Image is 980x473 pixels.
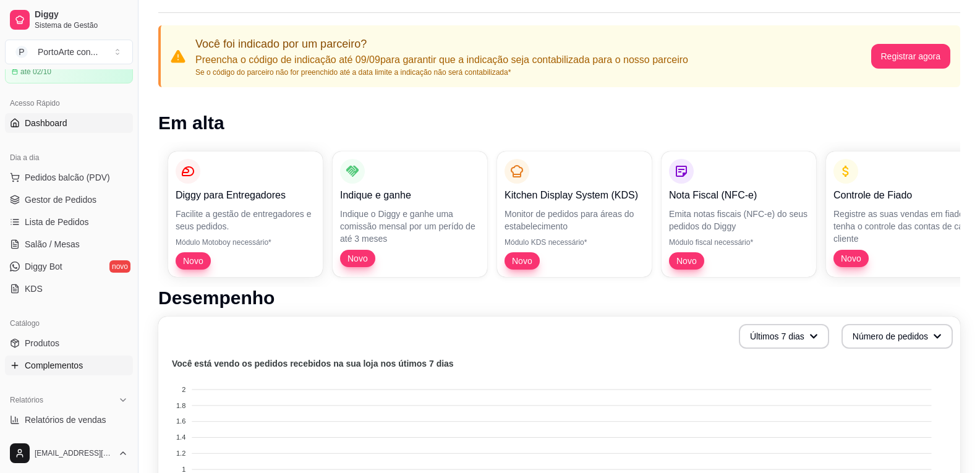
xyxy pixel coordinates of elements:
[176,417,185,425] tspan: 1.6
[176,450,185,457] tspan: 1.2
[172,359,454,369] text: Você está vendo os pedidos recebidos na sua loja nos útimos 7 dias
[25,171,110,184] span: Pedidos balcão (PDV)
[669,188,809,203] p: Nota Fiscal (NFC-e)
[195,67,688,77] p: Se o código do parceiro não for preenchido até a data limite a indicação não será contabilizada*
[497,151,652,277] button: Kitchen Display System (KDS)Monitor de pedidos para áreas do estabelecimentoMódulo KDS necessário...
[842,324,953,349] button: Número de pedidos
[25,238,80,250] span: Salão / Mesas
[5,279,133,299] a: KDS
[25,283,43,295] span: KDS
[5,313,133,333] div: Catálogo
[25,337,59,349] span: Produtos
[25,216,89,228] span: Lista de Pedidos
[25,194,96,206] span: Gestor de Pedidos
[176,237,315,247] p: Módulo Motoboy necessário*
[669,237,809,247] p: Módulo fiscal necessário*
[5,333,133,353] a: Produtos
[340,208,480,245] p: Indique o Diggy e ganhe uma comissão mensal por um perído de até 3 meses
[5,356,133,375] a: Complementos
[20,67,51,77] article: até 02/10
[5,410,133,430] a: Relatórios de vendas
[38,46,98,58] div: PortoArte con ...
[168,151,323,277] button: Diggy para EntregadoresFacilite a gestão de entregadores e seus pedidos.Módulo Motoboy necessário...
[836,252,866,265] span: Novo
[505,208,644,232] p: Monitor de pedidos para áreas do estabelecimento
[833,188,973,203] p: Controle de Fiado
[662,151,816,277] button: Nota Fiscal (NFC-e)Emita notas fiscais (NFC-e) do seus pedidos do DiggyMódulo fiscal necessário*Novo
[25,260,62,273] span: Diggy Bot
[5,432,133,452] a: Relatório de clientes
[178,255,208,267] span: Novo
[505,188,644,203] p: Kitchen Display System (KDS)
[333,151,487,277] button: Indique e ganheIndique o Diggy e ganhe uma comissão mensal por um perído de até 3 mesesNovo
[158,112,960,134] h1: Em alta
[5,113,133,133] a: Dashboard
[25,117,67,129] span: Dashboard
[5,148,133,168] div: Dia a dia
[5,168,133,187] button: Pedidos balcão (PDV)
[10,395,43,405] span: Relatórios
[5,190,133,210] a: Gestor de Pedidos
[833,208,973,245] p: Registre as suas vendas em fiado e tenha o controle das contas de cada cliente
[195,35,688,53] p: Você foi indicado por um parceiro?
[507,255,537,267] span: Novo
[15,46,28,58] span: P
[871,44,951,69] button: Registrar agora
[35,448,113,458] span: [EMAIL_ADDRESS][DOMAIN_NAME]
[5,234,133,254] a: Salão / Mesas
[25,414,106,426] span: Relatórios de vendas
[35,20,128,30] span: Sistema de Gestão
[182,466,185,473] tspan: 1
[176,433,185,441] tspan: 1.4
[505,237,644,247] p: Módulo KDS necessário*
[176,188,315,203] p: Diggy para Entregadores
[340,188,480,203] p: Indique e ganhe
[5,257,133,276] a: Diggy Botnovo
[25,359,83,372] span: Complementos
[671,255,702,267] span: Novo
[5,438,133,468] button: [EMAIL_ADDRESS][DOMAIN_NAME]
[5,5,133,35] a: DiggySistema de Gestão
[176,402,185,409] tspan: 1.8
[195,53,688,67] p: Preencha o código de indicação até 09/09 para garantir que a indicação seja contabilizada para o ...
[35,9,128,20] span: Diggy
[182,386,185,393] tspan: 2
[5,212,133,232] a: Lista de Pedidos
[5,93,133,113] div: Acesso Rápido
[343,252,373,265] span: Novo
[739,324,829,349] button: Últimos 7 dias
[158,287,960,309] h1: Desempenho
[5,40,133,64] button: Select a team
[669,208,809,232] p: Emita notas fiscais (NFC-e) do seus pedidos do Diggy
[176,208,315,232] p: Facilite a gestão de entregadores e seus pedidos.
